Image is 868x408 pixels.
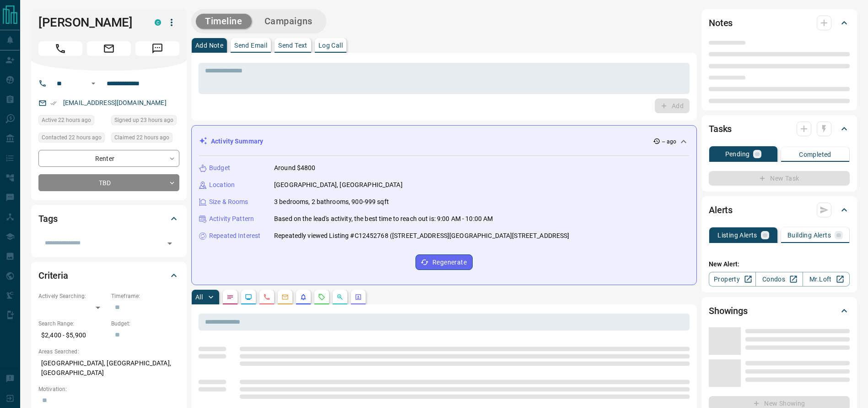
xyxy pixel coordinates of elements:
[38,292,107,300] p: Actively Searching:
[155,19,161,26] div: condos.ca
[111,132,179,145] div: Sun Oct 12 2025
[38,211,57,226] h2: Tags
[199,133,689,150] div: Activity Summary-- ago
[709,12,850,34] div: Notes
[87,41,131,56] span: Email
[255,14,322,29] button: Campaigns
[38,328,107,343] p: $2,400 - $5,900
[209,180,235,190] p: Location
[38,356,179,380] p: [GEOGRAPHIC_DATA], [GEOGRAPHIC_DATA], [GEOGRAPHIC_DATA]
[211,137,263,146] p: Activity Summary
[278,42,307,49] p: Send Text
[163,237,176,250] button: Open
[709,16,733,30] h2: Notes
[38,174,179,191] div: TBD
[114,116,173,125] span: Signed up 23 hours ago
[709,121,732,136] h2: Tasks
[281,293,289,301] svg: Emails
[709,300,850,322] div: Showings
[415,254,473,270] button: Regenerate
[274,197,389,207] p: 3 bedrooms, 2 bathrooms, 900-999 sqft
[42,133,102,142] span: Contacted 22 hours ago
[274,214,493,224] p: Based on the lead's activity, the best time to reach out is: 9:00 AM - 10:00 AM
[263,293,270,301] svg: Calls
[114,133,169,142] span: Claimed 22 hours ago
[226,293,234,301] svg: Notes
[209,214,254,224] p: Activity Pattern
[355,293,362,301] svg: Agent Actions
[274,231,569,241] p: Repeatedly viewed Listing #C12452768 ([STREET_ADDRESS][GEOGRAPHIC_DATA][STREET_ADDRESS]
[38,132,107,145] div: Sun Oct 12 2025
[196,14,252,29] button: Timeline
[195,294,203,300] p: All
[38,41,82,56] span: Call
[717,232,757,238] p: Listing Alerts
[799,151,831,158] p: Completed
[209,163,230,173] p: Budget
[209,231,260,241] p: Repeated Interest
[50,100,57,106] svg: Email Verified
[38,347,179,356] p: Areas Searched:
[709,118,850,140] div: Tasks
[38,15,141,30] h1: [PERSON_NAME]
[274,163,316,173] p: Around $4800
[662,138,676,146] p: -- ago
[88,78,99,89] button: Open
[336,293,344,301] svg: Opportunities
[787,232,831,238] p: Building Alerts
[195,42,223,49] p: Add Note
[38,268,68,283] h2: Criteria
[111,292,179,300] p: Timeframe:
[274,180,403,190] p: [GEOGRAPHIC_DATA], [GEOGRAPHIC_DATA]
[318,42,343,49] p: Log Call
[245,293,252,301] svg: Lead Browsing Activity
[803,272,850,287] a: Mr.Loft
[38,265,179,287] div: Criteria
[135,41,179,56] span: Message
[725,151,750,157] p: Pending
[63,99,167,106] a: [EMAIL_ADDRESS][DOMAIN_NAME]
[209,197,248,207] p: Size & Rooms
[318,293,325,301] svg: Requests
[709,303,748,318] h2: Showings
[38,115,107,128] div: Sun Oct 12 2025
[38,385,179,393] p: Motivation:
[38,208,179,230] div: Tags
[709,203,733,217] h2: Alerts
[709,272,756,287] a: Property
[38,150,179,167] div: Renter
[709,259,850,269] p: New Alert:
[300,293,307,301] svg: Listing Alerts
[42,116,91,125] span: Active 22 hours ago
[234,42,267,49] p: Send Email
[709,199,850,221] div: Alerts
[755,272,803,287] a: Condos
[111,115,179,128] div: Sun Oct 12 2025
[111,320,179,328] p: Budget:
[38,320,107,328] p: Search Range:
